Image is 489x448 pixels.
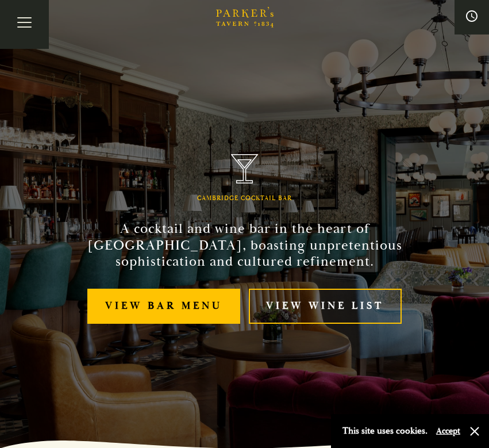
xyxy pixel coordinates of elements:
a: View bar menu [87,289,240,324]
img: Parker's Tavern Brasserie Cambridge [231,154,259,183]
button: Close and accept [469,426,480,437]
h1: Cambridge Cocktail Bar [197,195,292,202]
h2: A cocktail and wine bar in the heart of [GEOGRAPHIC_DATA], boasting unpretentious sophistication ... [75,221,415,270]
p: This site uses cookies. [342,423,428,439]
button: Accept [436,426,460,436]
a: View Wine List [249,289,402,324]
